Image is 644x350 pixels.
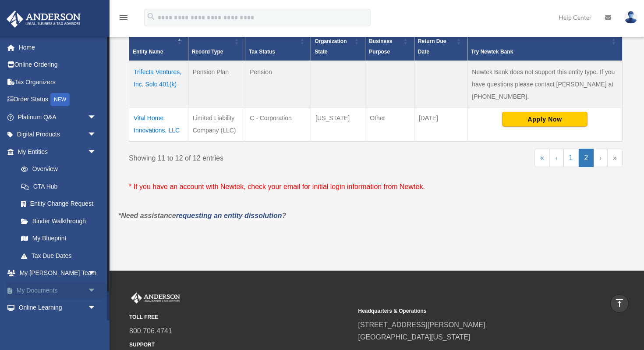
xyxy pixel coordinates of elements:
span: arrow_drop_down [88,126,105,144]
a: Last [607,149,623,167]
a: Next [594,149,607,167]
a: [GEOGRAPHIC_DATA][US_STATE] [358,333,471,341]
td: Pension Plan [188,61,245,107]
span: Entity Name [133,49,163,55]
a: My Documentsarrow_drop_down [6,282,110,299]
a: Entity Change Request [12,195,105,213]
a: 1 [563,149,579,167]
a: My Blueprint [12,230,105,247]
i: vertical_align_top [614,298,625,308]
div: Showing 11 to 12 of 12 entries [129,149,369,164]
a: Platinum Q&Aarrow_drop_down [6,108,110,126]
a: Online Ordering [6,56,110,74]
th: Tax Status: Activate to sort [245,21,311,61]
a: requesting an entity dissolution [176,212,282,219]
a: My Entitiesarrow_drop_down [6,143,105,161]
a: Home [6,39,110,56]
a: [STREET_ADDRESS][PERSON_NAME] [358,321,485,329]
td: Newtek Bank does not support this entity type. If you have questions please contact [PERSON_NAME]... [467,61,623,107]
span: Organization State [315,38,347,55]
th: Try Newtek Bank : Activate to sort [467,21,623,61]
span: arrow_drop_down [88,108,105,126]
button: Apply Now [502,112,587,127]
a: First [534,149,550,167]
i: search [146,12,156,21]
small: SUPPORT [129,340,352,350]
th: Entity Name: Activate to invert sorting [129,21,188,61]
span: Federal Return Due Date [418,28,446,55]
td: [DATE] [414,107,467,141]
div: Try Newtek Bank [471,46,609,57]
a: 800.706.4741 [129,327,172,335]
a: Binder Walkthrough [12,212,105,230]
p: * If you have an account with Newtek, check your email for initial login information from Newtek. [129,181,623,193]
a: CTA Hub [12,178,105,195]
span: arrow_drop_down [88,282,105,300]
th: Organization State: Activate to sort [311,21,365,61]
img: Anderson Advisors Platinum Portal [4,11,83,28]
a: Previous [550,149,563,167]
td: C - Corporation [245,107,311,141]
a: Order StatusNEW [6,91,110,109]
span: arrow_drop_down [88,316,105,334]
a: Online Learningarrow_drop_down [6,299,110,317]
span: Business Purpose [369,38,392,55]
a: menu [118,15,129,23]
span: Record Type [192,49,223,55]
span: arrow_drop_down [88,264,105,282]
th: Record Type: Activate to sort [188,21,245,61]
small: Headquarters & Operations [358,307,581,316]
a: Billingarrow_drop_down [6,316,110,334]
a: Overview [12,161,101,178]
em: *Need assistance ? [118,212,286,219]
td: [US_STATE] [311,107,365,141]
i: menu [118,12,129,23]
span: Tax Status [249,49,275,55]
a: Tax Organizers [6,73,110,91]
a: vertical_align_top [610,294,629,313]
th: Federal Return Due Date: Activate to sort [414,21,467,61]
td: Trifecta Ventures, Inc. Solo 401(k) [129,61,188,107]
a: 2 [579,149,594,167]
img: User Pic [624,11,637,24]
span: arrow_drop_down [88,299,105,317]
td: Vital Home Innovations, LLC [129,107,188,141]
div: NEW [50,93,70,106]
span: arrow_drop_down [88,143,105,161]
a: My [PERSON_NAME] Teamarrow_drop_down [6,264,110,282]
a: Digital Productsarrow_drop_down [6,126,110,143]
td: Other [365,107,414,141]
img: Anderson Advisors Platinum Portal [129,293,182,304]
td: Pension [245,61,311,107]
a: Tax Due Dates [12,247,105,264]
th: Business Purpose: Activate to sort [365,21,414,61]
small: TOLL FREE [129,313,352,322]
td: Limited Liability Company (LLC) [188,107,245,141]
